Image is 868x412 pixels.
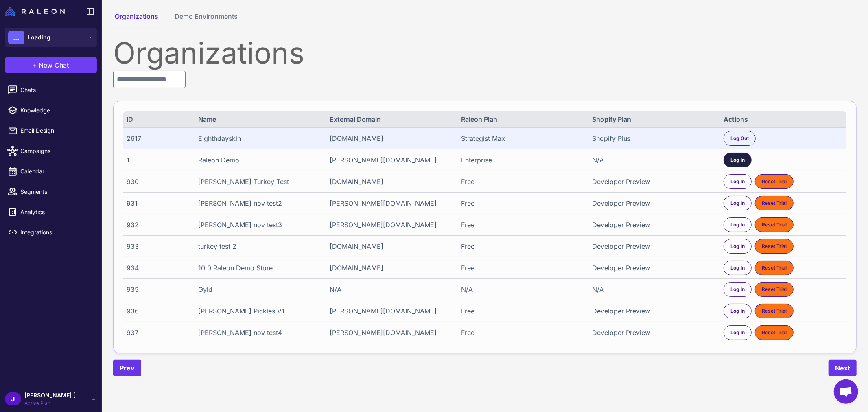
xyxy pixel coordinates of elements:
[762,264,787,272] span: Reset Trial
[762,221,787,228] span: Reset Trial
[5,7,68,16] a: Raleon Logo
[198,220,318,230] div: [PERSON_NAME] nov test3
[20,228,92,237] span: Integrations
[3,183,98,200] a: Segments
[593,241,712,251] div: Developer Preview
[3,142,98,160] a: Campaigns
[730,264,745,272] span: Log In
[762,243,787,250] span: Reset Trial
[5,392,21,405] div: J
[24,391,81,400] span: [PERSON_NAME].[PERSON_NAME]
[198,306,318,316] div: [PERSON_NAME] Pickles V1
[829,360,857,376] button: Next
[330,328,449,337] div: [PERSON_NAME][DOMAIN_NAME]
[762,199,787,207] span: Reset Trial
[593,263,712,273] div: Developer Preview
[5,57,97,73] button: +New Chat
[8,31,24,44] div: ...
[330,306,449,316] div: [PERSON_NAME][DOMAIN_NAME]
[330,198,449,208] div: [PERSON_NAME][DOMAIN_NAME]
[3,122,98,139] a: Email Design
[3,204,98,221] a: Analytics
[198,285,318,294] div: Gyld
[461,177,581,186] div: Free
[127,285,186,294] div: 935
[461,134,581,143] div: Strategist Max
[20,85,92,94] span: Chats
[461,263,581,273] div: Free
[461,306,581,316] div: Free
[198,155,318,165] div: Raleon Demo
[330,177,449,186] div: [DOMAIN_NAME]
[330,155,449,165] div: [PERSON_NAME][DOMAIN_NAME]
[330,241,449,251] div: [DOMAIN_NAME]
[730,178,745,185] span: Log In
[762,286,787,293] span: Reset Trial
[3,163,98,180] a: Calendar
[20,187,92,196] span: Segments
[724,114,843,124] div: Actions
[24,400,81,407] span: Active Plan
[762,329,787,336] span: Reset Trial
[127,306,186,316] div: 936
[198,114,318,124] div: Name
[461,241,581,251] div: Free
[461,328,581,337] div: Free
[127,263,186,273] div: 934
[127,114,186,124] div: ID
[3,224,98,241] a: Integrations
[730,329,745,336] span: Log In
[593,285,712,294] div: N/A
[28,33,55,42] span: Loading...
[20,126,92,135] span: Email Design
[5,7,65,16] img: Raleon Logo
[762,178,787,185] span: Reset Trial
[113,360,141,376] button: Prev
[198,241,318,251] div: turkey test 2
[127,328,186,337] div: 937
[730,135,749,142] span: Log Out
[330,114,449,124] div: External Domain
[198,177,318,186] div: [PERSON_NAME] Turkey Test
[33,60,37,70] span: +
[5,28,97,47] button: ...Loading...
[730,286,745,293] span: Log In
[730,156,745,164] span: Log In
[173,11,239,28] button: Demo Environments
[593,134,712,143] div: Shopify Plus
[330,285,449,294] div: N/A
[730,243,745,250] span: Log In
[127,198,186,208] div: 931
[461,114,581,124] div: Raleon Plan
[330,220,449,230] div: [PERSON_NAME][DOMAIN_NAME]
[461,198,581,208] div: Free
[730,307,745,315] span: Log In
[330,134,449,143] div: [DOMAIN_NAME]
[113,38,857,68] div: Organizations
[20,147,92,156] span: Campaigns
[198,198,318,208] div: [PERSON_NAME] nov test2
[20,167,92,176] span: Calendar
[198,328,318,337] div: [PERSON_NAME] nov test4
[730,199,745,207] span: Log In
[127,241,186,251] div: 933
[330,263,449,273] div: [DOMAIN_NAME]
[593,155,712,165] div: N/A
[834,379,858,404] div: Open chat
[762,307,787,315] span: Reset Trial
[39,60,69,70] span: New Chat
[20,106,92,115] span: Knowledge
[593,306,712,316] div: Developer Preview
[113,11,160,28] button: Organizations
[198,134,318,143] div: Eighthdayskin
[127,155,186,165] div: 1
[593,198,712,208] div: Developer Preview
[593,220,712,230] div: Developer Preview
[127,177,186,186] div: 930
[3,81,98,99] a: Chats
[593,328,712,337] div: Developer Preview
[461,220,581,230] div: Free
[127,134,186,143] div: 2617
[593,177,712,186] div: Developer Preview
[3,102,98,119] a: Knowledge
